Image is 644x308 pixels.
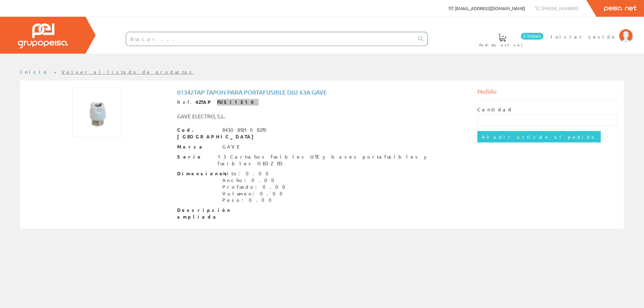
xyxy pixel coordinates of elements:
input: Añadir artículo al pedido [477,131,601,142]
div: Alto: 0.00 [222,170,289,177]
div: Volumen: 0.00 [222,190,289,197]
span: Iniciar sesión [551,33,616,40]
div: 8430892108270 [222,127,271,133]
span: Cod. [GEOGRAPHIC_DATA] [177,127,217,140]
div: GAVE ELECTRO, S.L. [172,112,347,120]
a: Iniciar sesión [551,28,633,34]
span: Serie [177,153,213,160]
div: Peso: 0.00 [222,197,289,203]
a: Volver al listado de productos [61,69,194,75]
div: Ancho: 0.00 [222,177,289,184]
div: Profundo: 0.00 [222,184,289,190]
span: [PHONE_NUMBER] [541,5,578,11]
span: Descripción ampliada [177,207,217,220]
label: Cantidad [477,106,513,113]
img: Grupo Peisa [18,23,68,48]
h1: 01342tap Tapon Para Portafusible D02 63a Gave [177,89,467,96]
span: 0 línea/s [521,33,543,40]
strong: 42TAP FUSI1510 [196,99,259,105]
div: Ref. [177,99,467,106]
div: 13 Cartuchos fusibles UTE y bases portafusibles y fusibles NEOZED [218,153,467,167]
span: [EMAIL_ADDRESS][DOMAIN_NAME] [455,5,525,11]
div: Pedido [477,87,618,100]
input: Buscar ... [126,32,414,46]
span: Marca [177,143,217,150]
span: Dimensiones [177,170,217,177]
span: Pedido actual [479,42,525,48]
a: Inicio [20,69,49,75]
img: Foto artículo 01342tap Tapon Para Portafusible D02 63a Gave (145x150) [72,87,121,137]
div: GAVE [222,143,239,150]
